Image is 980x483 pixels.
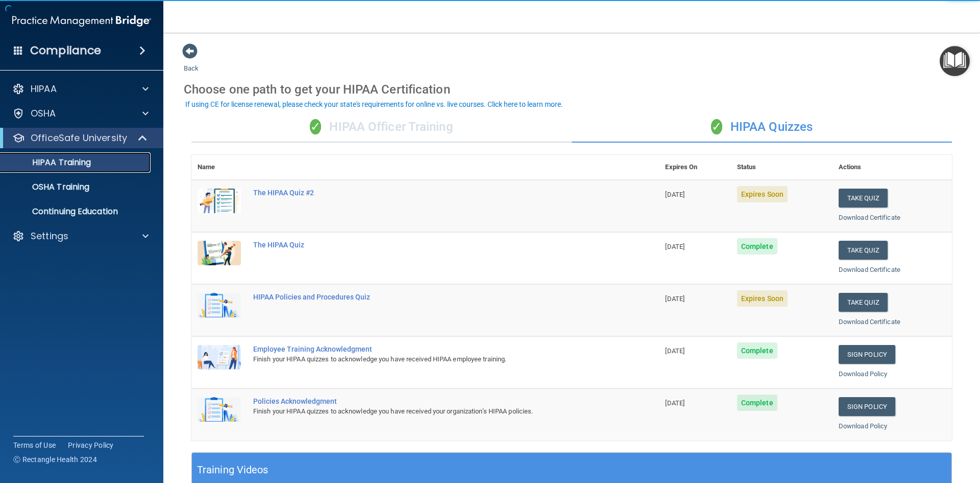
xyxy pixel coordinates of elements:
[184,75,960,104] div: Choose one path to get your HIPAA Certification
[253,241,608,249] div: The HIPAA Quiz
[839,293,888,312] button: Take Quiz
[253,397,608,405] div: Policies Acknowledgment
[12,83,149,95] a: HIPAA
[68,440,114,450] a: Privacy Policy
[839,318,900,326] a: Download Certificate
[12,230,149,242] a: Settings
[253,293,608,301] div: HIPAA Policies and Procedures Quiz
[737,342,777,359] span: Complete
[659,155,730,180] th: Expires On
[665,243,684,250] span: [DATE]
[940,46,970,76] button: Open Resource Center
[31,132,127,144] p: OfficeSafe University
[572,112,952,143] div: HIPAA Quizzes
[737,290,788,307] span: Expires Soon
[665,295,684,303] span: [DATE]
[711,119,722,134] span: ✓
[31,230,68,242] p: Settings
[7,182,89,192] p: OSHA Training
[803,410,968,451] iframe: Drift Widget Chat Controller
[665,191,684,198] span: [DATE]
[839,370,888,378] a: Download Policy
[185,101,563,108] div: If using CE for license renewal, please check your state's requirements for online vs. live cours...
[253,189,608,197] div: The HIPAA Quiz #2
[253,353,608,365] div: Finish your HIPAA quizzes to acknowledge you have received HIPAA employee training.
[310,119,321,134] span: ✓
[191,112,572,143] div: HIPAA Officer Training
[839,345,895,364] a: Sign Policy
[839,214,900,221] a: Download Certificate
[13,440,56,450] a: Terms of Use
[839,266,900,273] a: Download Certificate
[30,43,101,58] h4: Compliance
[737,395,777,411] span: Complete
[737,186,788,202] span: Expires Soon
[12,107,149,120] a: OSHA
[31,107,56,120] p: OSHA
[13,454,97,465] span: Ⓒ Rectangle Health 2024
[191,155,247,180] th: Name
[7,157,91,168] p: HIPAA Training
[7,206,146,217] p: Continuing Education
[839,241,888,260] button: Take Quiz
[731,155,832,180] th: Status
[31,83,57,95] p: HIPAA
[665,347,684,355] span: [DATE]
[12,11,151,31] img: PMB logo
[665,399,684,407] span: [DATE]
[839,397,895,416] a: Sign Policy
[253,405,608,418] div: Finish your HIPAA quizzes to acknowledge you have received your organization’s HIPAA policies.
[832,155,952,180] th: Actions
[839,189,888,208] button: Take Quiz
[197,461,268,479] h5: Training Videos
[253,345,608,353] div: Employee Training Acknowledgment
[737,238,777,255] span: Complete
[184,52,199,72] a: Back
[12,132,148,144] a: OfficeSafe University
[184,99,565,109] button: If using CE for license renewal, please check your state's requirements for online vs. live cours...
